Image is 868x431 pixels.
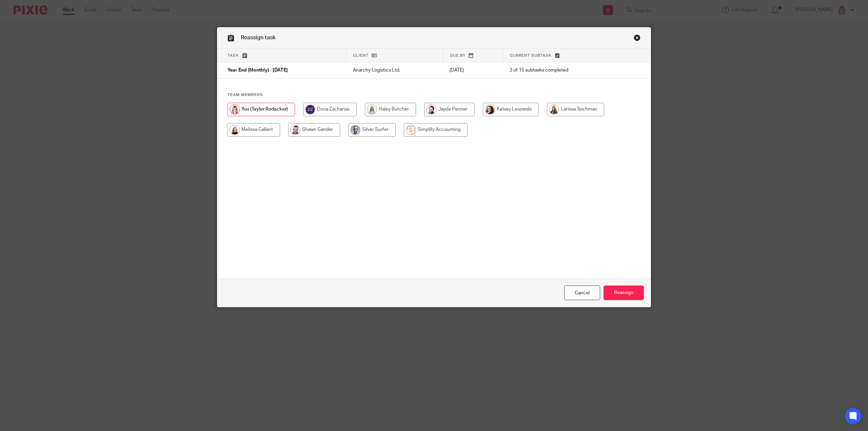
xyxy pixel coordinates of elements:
td: 2 of 15 subtasks completed [503,62,618,79]
p: [DATE] [450,67,496,74]
span: Due by [450,54,466,57]
h4: Team members [228,92,640,98]
input: Reassign [604,286,644,300]
span: Current subtask [510,54,552,57]
span: Year End (Monthly) - [DATE] [228,68,288,73]
span: Task [228,54,239,57]
a: Close this dialog window [634,34,640,43]
a: Close this dialog window [564,286,600,300]
span: Client [353,54,369,57]
span: Reassign task [241,35,276,40]
p: Anarchy Logistics Ltd. [353,67,436,74]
